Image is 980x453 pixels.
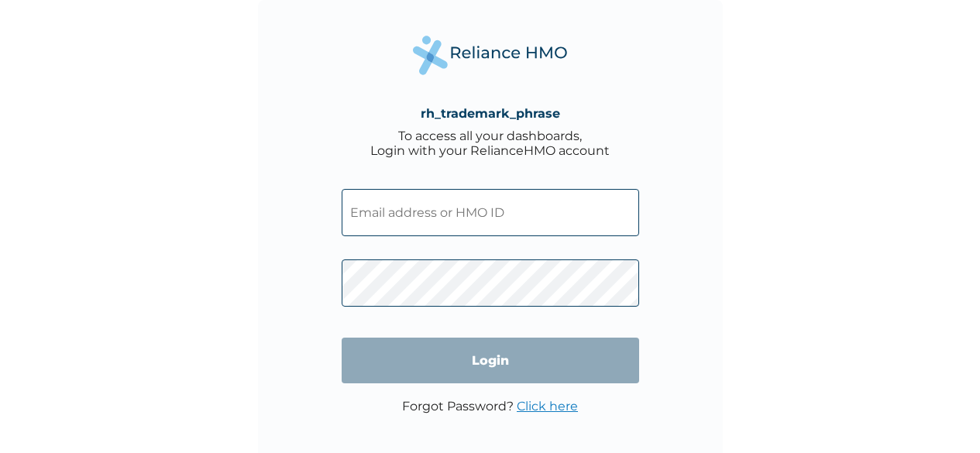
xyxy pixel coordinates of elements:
[370,129,610,158] div: To access all your dashboards, Login with your RelianceHMO account
[421,106,560,121] h4: rh_trademark_phrase
[342,338,639,383] input: Login
[342,189,639,236] input: Email address or HMO ID
[413,36,568,75] img: Reliance Health's Logo
[402,399,578,414] p: Forgot Password?
[517,399,578,414] a: Click here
